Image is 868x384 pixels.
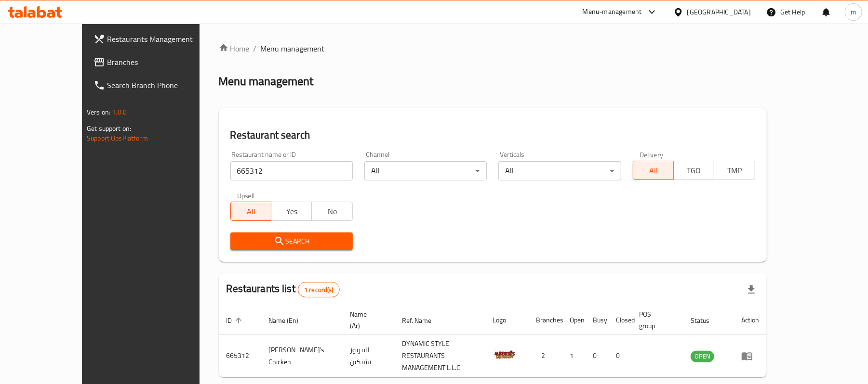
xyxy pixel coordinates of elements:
[678,164,710,178] span: TGO
[637,164,670,178] span: All
[219,306,767,377] table: enhanced table
[498,161,621,180] div: All
[87,132,148,144] a: Support.OpsPlatform
[219,43,250,54] a: Home
[741,350,759,362] div: Menu
[107,56,219,68] span: Branches
[261,335,343,377] td: [PERSON_NAME]’s Chicken
[640,308,671,332] span: POS group
[227,315,245,326] span: ID
[230,202,271,221] button: All
[691,351,714,362] div: OPEN
[238,235,345,247] span: Search
[586,306,609,335] th: Busy
[673,161,714,180] button: TGO
[86,74,227,97] a: Search Branch Phone
[316,205,348,218] span: No
[586,335,609,377] td: 0
[275,205,308,218] span: Yes
[86,51,227,74] a: Branches
[107,79,219,91] span: Search Branch Phone
[851,7,856,17] span: m
[235,205,267,218] span: All
[609,306,632,335] th: Closed
[311,202,352,221] button: No
[298,285,339,294] span: 1 record(s)
[691,351,714,362] span: OPEN
[714,161,755,180] button: TMP
[718,164,751,178] span: TMP
[583,6,642,18] div: Menu-management
[640,151,664,158] label: Delivery
[562,335,586,377] td: 1
[230,161,353,180] input: Search for restaurant name or ID..
[112,106,127,118] span: 1.0.0
[219,43,767,54] nav: breadcrumb
[227,282,340,297] h2: Restaurants list
[493,342,517,366] img: Alberto’s Chicken
[219,74,314,89] h2: Menu management
[271,202,312,221] button: Yes
[740,278,763,301] div: Export file
[342,335,394,377] td: البيرتوز تشيكين
[529,306,562,335] th: Branches
[230,128,755,142] h2: Restaurant search
[485,306,529,335] th: Logo
[562,306,586,335] th: Open
[734,306,767,335] th: Action
[298,282,340,297] div: Total records count
[529,335,562,377] td: 2
[87,122,131,135] span: Get support on:
[609,335,632,377] td: 0
[254,43,257,54] li: /
[394,335,485,377] td: DYNAMIC STYLE RESTAURANTS MANAGEMENT L.L.C
[269,315,311,326] span: Name (En)
[230,232,353,250] button: Search
[364,161,487,180] div: All
[237,192,255,199] label: Upsell
[87,106,110,118] span: Version:
[350,308,383,332] span: Name (Ar)
[219,335,261,377] td: 665312
[402,315,444,326] span: Ref. Name
[86,27,227,51] a: Restaurants Management
[261,43,325,54] span: Menu management
[691,315,722,326] span: Status
[107,33,219,45] span: Restaurants Management
[687,7,751,17] div: [GEOGRAPHIC_DATA]
[633,161,674,180] button: All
